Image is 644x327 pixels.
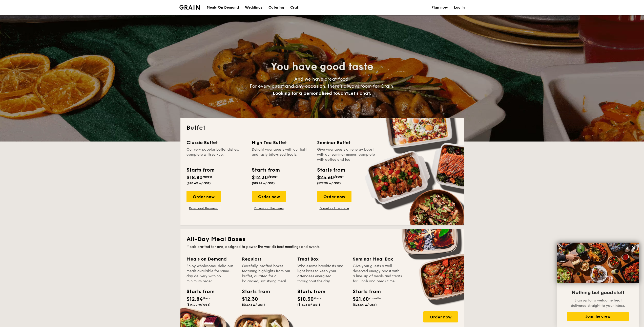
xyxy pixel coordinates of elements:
[186,124,458,132] h2: Buffet
[186,147,246,162] div: Our very popular buffet dishes, complete with set-up.
[353,296,369,302] span: $21.60
[268,175,278,178] span: /guest
[317,206,351,210] a: Download the menu
[348,90,371,96] span: Let's chat.
[317,147,376,162] div: Give your guests an energy boost with our seminar menus, complete with coffee and tea.
[203,175,212,178] span: /guest
[252,191,286,202] div: Order now
[242,264,291,284] div: Carefully-crafted boxes featuring highlights from our buffet, curated for a balanced, satisfying ...
[186,175,203,181] span: $18.80
[186,296,203,302] span: $12.84
[242,296,258,302] span: $12.30
[572,290,624,296] span: Nothing but good stuff
[271,61,373,73] span: You have good taste
[186,303,211,307] span: ($14.00 w/ GST)
[186,139,246,146] div: Classic Buffet
[317,175,334,181] span: $25.60
[353,255,402,263] div: Seminar Meal Box
[297,296,314,302] span: $10.30
[314,296,321,300] span: /box
[186,264,236,284] div: Enjoy wholesome, delicious meals available for same-day delivery with no minimum order.
[186,181,211,185] span: ($20.49 w/ GST)
[250,76,394,96] span: And we have great food. For every guest and any occasion, there’s always room for Grain.
[186,166,214,174] div: Starts from
[186,191,221,202] div: Order now
[186,244,458,249] div: Meals crafted for one, designed to power the world's best meetings and events.
[630,244,638,252] button: Close
[353,288,376,295] div: Starts from
[423,311,458,322] div: Order now
[179,5,200,10] a: Logotype
[353,264,402,284] div: Give your guests a well-deserved energy boost with a line-up of meals and treats for lunch and br...
[334,175,344,178] span: /guest
[567,312,629,321] button: Join the crew
[186,255,236,263] div: Meals on Demand
[203,296,210,300] span: /box
[186,235,458,243] h2: All-Day Meal Boxes
[242,255,291,263] div: Regulars
[297,264,347,284] div: Wholesome breakfasts and light bites to keep your attendees energised throughout the day.
[571,298,625,308] span: Sign up for a welcome treat delivered straight to your inbox.
[317,181,341,185] span: ($27.90 w/ GST)
[252,206,286,210] a: Download the menu
[252,147,311,162] div: Delight your guests with our light and tasty bite-sized treats.
[186,206,221,210] a: Download the menu
[297,255,347,263] div: Treat Box
[179,5,200,10] img: Grain
[242,303,265,307] span: ($13.41 w/ GST)
[252,181,275,185] span: ($13.41 w/ GST)
[186,288,209,295] div: Starts from
[252,175,268,181] span: $12.30
[557,243,639,283] img: DSC07876-Edit02-Large.jpeg
[273,90,348,96] span: Looking for a personalised touch?
[242,288,265,295] div: Starts from
[317,139,376,146] div: Seminar Buffet
[252,139,311,146] div: High Tea Buffet
[317,166,345,174] div: Starts from
[297,288,320,295] div: Starts from
[353,303,377,307] span: ($23.54 w/ GST)
[369,296,381,300] span: /bundle
[297,303,320,307] span: ($11.23 w/ GST)
[252,166,279,174] div: Starts from
[317,191,351,202] div: Order now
